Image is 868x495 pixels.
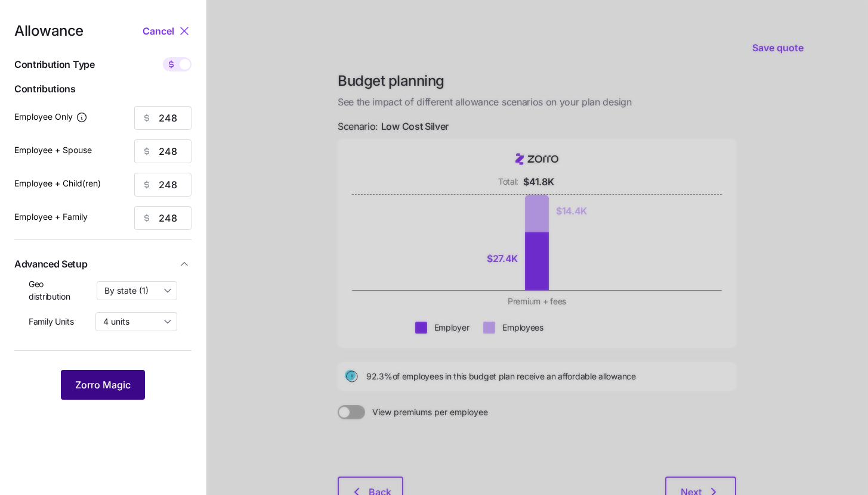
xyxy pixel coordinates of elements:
button: Advanced Setup [14,250,191,279]
label: Employee + Family [14,210,88,223]
span: Advanced Setup [14,257,88,272]
button: Cancel [143,24,177,38]
span: Allowance [14,24,84,38]
span: Contribution Type [14,57,95,72]
label: Employee + Spouse [14,144,92,157]
label: Employee Only [14,110,88,123]
span: Contributions [14,82,191,96]
span: Cancel [143,24,174,38]
div: Advanced Setup [14,278,191,341]
label: Employee + Child(ren) [14,177,101,190]
span: Family Units [29,316,74,328]
span: Zorro Magic [75,378,131,392]
span: Geo distribution [29,278,87,303]
button: Zorro Magic [61,370,145,400]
